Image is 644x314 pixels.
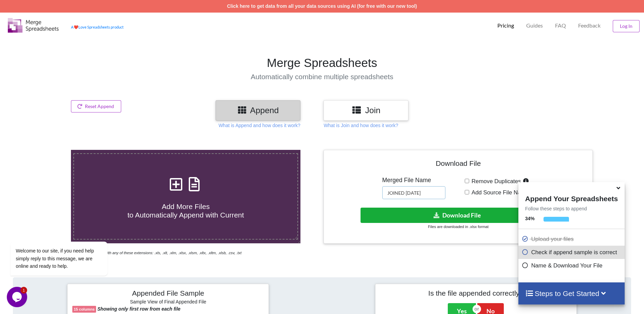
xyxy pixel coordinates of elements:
button: Log In [613,20,640,32]
span: Add Source File Names [469,189,532,196]
a: AheartLove Spreadsheets product [71,25,124,29]
p: Pricing [497,22,514,29]
button: Reset Append [71,100,121,112]
input: Enter File Name [382,186,445,199]
p: Guides [526,22,543,29]
p: What is Join and how does it work? [324,122,398,129]
p: What is Append and how does it work? [219,122,300,129]
img: Logo.png [8,18,59,33]
h4: Append Your Spreadsheets [518,193,625,203]
span: Remove Duplicates [469,178,521,185]
h3: Append [221,105,295,115]
h6: Sample View of Final Appended File [72,299,264,306]
h4: Steps to Get Started [525,289,618,298]
p: Name & Download Your File [522,261,623,270]
p: Check if append sample is correct [522,248,623,257]
h4: Download File [329,155,588,174]
h5: Merged File Name [382,177,445,184]
b: 34 % [525,216,535,221]
h4: Appended File Sample [72,289,264,298]
b: 15 columns [74,307,95,311]
i: You can select files with any of these extensions: .xls, .xlt, .xlm, .xlsx, .xlsm, .xltx, .xltm, ... [71,251,241,255]
span: Add More Files to Automatically Append with Current [127,203,244,219]
h3: Join [329,105,403,115]
h4: Is the file appended correctly? [380,289,572,297]
span: Feedback [578,23,601,28]
span: heart [74,25,78,29]
iframe: chat widget [7,287,29,307]
small: Files are downloaded in .xlsx format [428,225,489,229]
button: Download File [361,208,555,223]
p: FAQ [555,22,566,29]
p: Follow these steps to append [518,205,625,212]
p: Upload your files [522,235,623,243]
iframe: chat widget [7,180,129,283]
a: Click here to get data from all your data sources using AI (for free with our new tool) [227,3,417,9]
b: Showing only first row from each file [97,306,181,312]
